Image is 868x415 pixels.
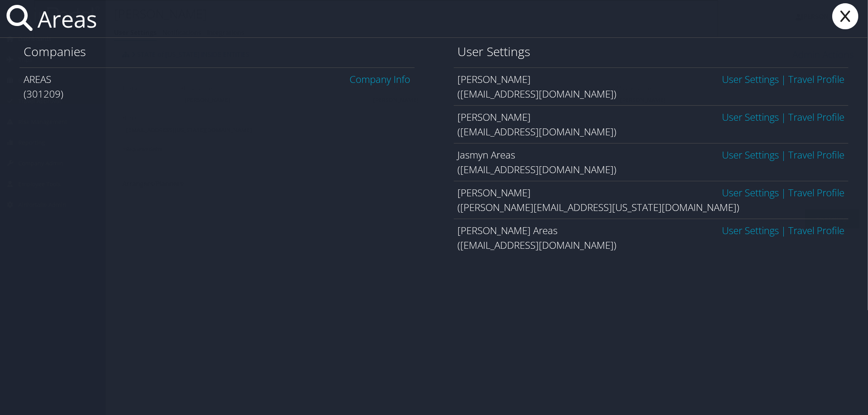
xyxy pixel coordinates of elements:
[788,186,844,199] a: View OBT Profile
[458,87,845,101] div: ([EMAIL_ADDRESS][DOMAIN_NAME])
[458,124,845,139] div: ([EMAIL_ADDRESS][DOMAIN_NAME])
[458,43,845,60] h1: User Settings
[779,224,788,237] span: |
[779,186,788,199] span: |
[722,110,779,124] a: User Settings
[24,72,51,86] span: AREAS
[458,238,845,252] div: ([EMAIL_ADDRESS][DOMAIN_NAME])
[788,224,844,237] a: View OBT Profile
[722,224,779,237] a: User Settings
[458,162,845,177] div: ([EMAIL_ADDRESS][DOMAIN_NAME])
[788,110,844,124] a: View OBT Profile
[458,72,531,86] span: [PERSON_NAME]
[779,148,788,161] span: |
[458,148,516,161] span: Jasmyn Areas
[722,186,779,199] a: User Settings
[779,72,788,86] span: |
[458,110,531,124] span: [PERSON_NAME]
[24,87,411,101] div: (301209)
[24,43,411,60] h1: Companies
[722,72,779,86] a: User Settings
[458,200,845,215] div: ([PERSON_NAME][EMAIL_ADDRESS][US_STATE][DOMAIN_NAME])
[788,72,844,86] a: View OBT Profile
[779,110,788,124] span: |
[350,72,411,86] a: Company Info
[722,148,779,161] a: User Settings
[788,148,844,161] a: View OBT Profile
[458,186,531,199] span: [PERSON_NAME]
[458,224,558,237] span: [PERSON_NAME] Areas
